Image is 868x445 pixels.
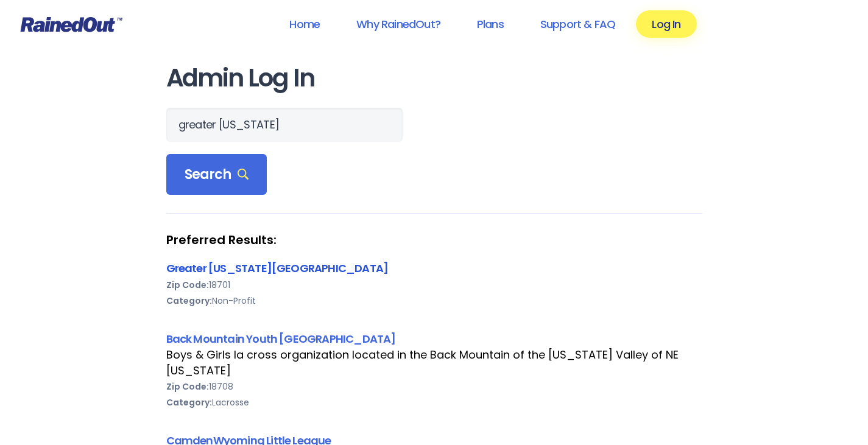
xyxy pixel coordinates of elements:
a: Log In [636,10,696,38]
b: Category: [166,396,212,408]
span: Search [185,166,249,183]
b: Zip Code: [166,380,209,393]
strong: Preferred Results: [166,232,702,248]
div: 18701 [166,277,702,293]
a: Back Mountain Youth [GEOGRAPHIC_DATA] [166,331,396,346]
a: Why RainedOut? [340,10,456,38]
h1: Admin Log In [166,65,702,92]
b: Category: [166,295,212,307]
a: Plans [461,10,520,38]
div: 18708 [166,379,702,394]
a: Support & FAQ [524,10,631,38]
div: Search [166,154,267,195]
a: Home [273,10,336,38]
div: Back Mountain Youth [GEOGRAPHIC_DATA] [166,331,702,347]
a: Greater [US_STATE][GEOGRAPHIC_DATA] [166,261,389,276]
div: Greater [US_STATE][GEOGRAPHIC_DATA] [166,260,702,276]
div: Non-Profit [166,293,702,309]
div: Lacrosse [166,394,702,410]
div: Boys & Girls la cross organization located in the Back Mountain of the [US_STATE] Valley of NE [U... [166,347,702,379]
input: Search Orgs… [166,108,403,142]
b: Zip Code: [166,279,209,291]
